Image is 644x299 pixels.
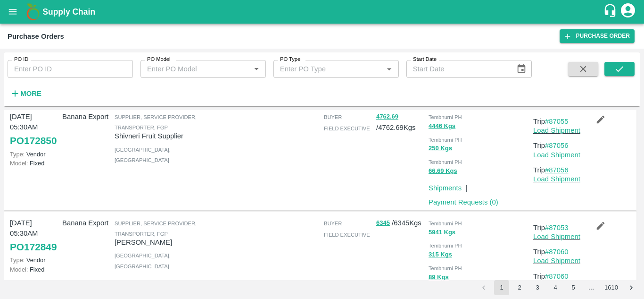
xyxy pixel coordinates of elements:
[533,271,582,282] p: Trip
[276,63,380,75] input: Enter PO Type
[115,147,171,163] span: [GEOGRAPHIC_DATA] , [GEOGRAPHIC_DATA]
[533,247,582,257] p: Trip
[280,56,300,63] label: PO Type
[619,2,636,22] div: account of current user
[406,60,509,78] input: Start Date
[533,140,582,151] p: Trip
[376,218,390,229] button: 6345
[324,221,342,226] span: buyer
[475,280,640,295] nav: pagination navigation
[62,218,111,228] p: Banana Export
[10,256,25,264] span: Type:
[115,131,215,141] p: Shivneri Fruit Supplier
[494,280,509,295] button: page 1
[533,116,582,127] p: Trip
[147,56,171,63] label: PO Model
[512,280,527,295] button: Go to page 2
[10,218,58,239] p: [DATE] 05:30AM
[429,143,452,154] button: 250 Kgs
[42,5,603,18] a: Supply Chain
[10,151,25,158] span: Type:
[624,280,639,295] button: Go to next page
[545,142,569,149] a: #87056
[42,7,95,17] b: Supply Chain
[429,159,462,165] span: Tembhurni PH
[429,166,457,177] button: 66.69 Kgs
[429,265,462,271] span: Tembhurni PH
[10,150,58,159] p: Vendor
[115,253,171,269] span: [GEOGRAPHIC_DATA] , [GEOGRAPHIC_DATA]
[10,132,57,149] a: PO172850
[324,232,370,238] span: field executive
[429,243,462,248] span: Tembhurni PH
[376,111,425,133] p: / 4762.69 Kgs
[115,114,197,130] span: Supplier, Service Provider, Transporter, FGP
[376,218,425,229] p: / 6345 Kgs
[10,239,57,256] a: PO172849
[429,249,452,260] button: 315 Kgs
[533,233,580,240] a: Load Shipment
[429,121,455,132] button: 4446 Kgs
[462,179,467,193] div: |
[250,63,263,75] button: Open
[548,280,563,295] button: Go to page 4
[10,266,28,273] span: Model:
[545,248,569,256] a: #87060
[533,222,582,233] p: Trip
[10,159,58,168] p: Fixed
[429,137,462,143] span: Tembhurni PH
[376,111,398,122] button: 4762.69
[566,280,581,295] button: Go to page 5
[10,111,58,133] p: [DATE] 05:30AM
[545,273,569,280] a: #87060
[143,63,248,75] input: Enter PO Model
[429,114,462,120] span: Tembhurni PH
[603,3,619,20] div: customer-support
[429,227,455,238] button: 5941 Kgs
[533,127,580,134] a: Load Shipment
[10,265,58,274] p: Fixed
[533,175,580,183] a: Load Shipment
[115,221,197,237] span: Supplier, Service Provider, Transporter, FGP
[429,184,462,192] a: Shipments
[429,221,462,226] span: Tembhurni PH
[2,1,24,23] button: open drawer
[115,237,215,248] p: [PERSON_NAME]
[8,30,64,43] div: Purchase Orders
[383,63,395,75] button: Open
[545,224,569,231] a: #87053
[429,198,498,206] a: Payment Requests (0)
[20,90,41,97] strong: More
[10,160,28,167] span: Model:
[14,56,28,63] label: PO ID
[512,60,530,78] button: Choose date
[533,165,582,175] p: Trip
[24,2,42,21] img: logo
[413,56,437,63] label: Start Date
[8,85,44,102] button: More
[545,118,569,125] a: #87055
[324,114,342,120] span: buyer
[530,280,545,295] button: Go to page 3
[602,280,621,295] button: Go to page 1610
[560,29,635,43] a: Purchase Order
[62,111,111,122] p: Banana Export
[533,151,580,159] a: Load Shipment
[10,256,58,265] p: Vendor
[429,272,449,283] button: 89 Kgs
[533,257,580,265] a: Load Shipment
[584,283,599,292] div: …
[8,60,133,78] input: Enter PO ID
[324,126,370,131] span: field executive
[545,166,569,174] a: #87056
